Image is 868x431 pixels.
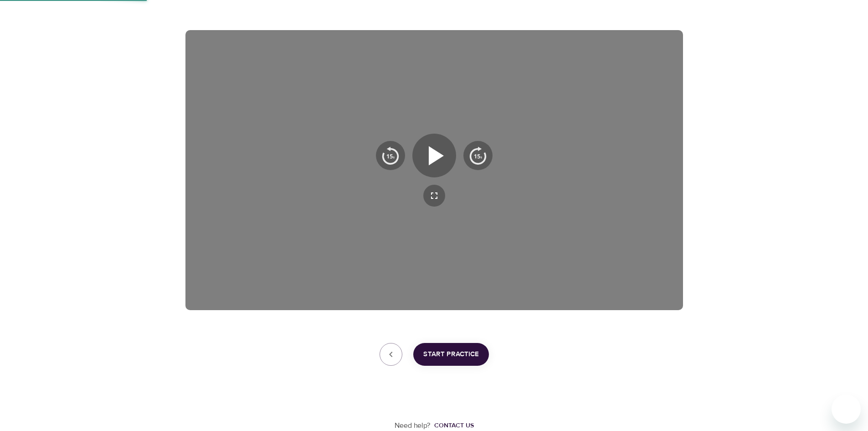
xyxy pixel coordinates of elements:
div: Contact us [434,421,474,430]
p: Need help? [395,421,431,431]
span: Start Practice [423,348,479,360]
button: Start Practice [413,343,489,366]
img: 15s_prev.svg [381,146,400,165]
a: Contact us [431,421,474,430]
iframe: Button to launch messaging window [832,395,861,424]
img: 15s_next.svg [469,146,487,165]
